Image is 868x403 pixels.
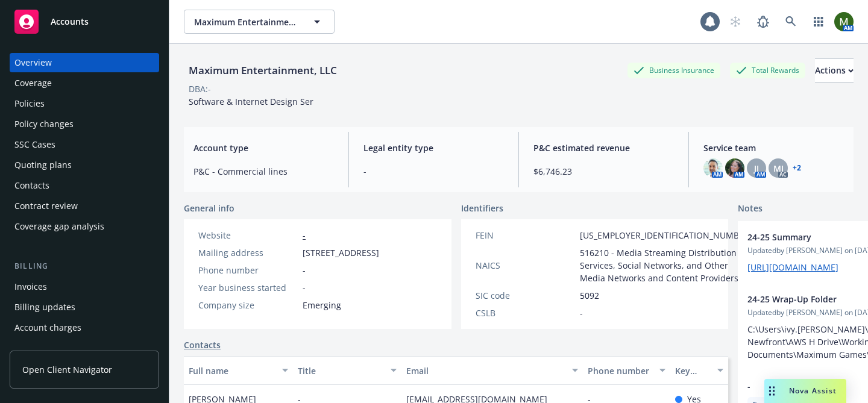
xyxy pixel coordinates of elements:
div: Phone number [198,264,298,276]
span: - [303,281,306,294]
a: Overview [10,53,159,72]
span: $6,746.23 [533,165,674,178]
div: Policies [14,94,45,113]
a: Contacts [10,176,159,195]
a: Policies [10,94,159,113]
div: SIC code [476,289,575,302]
span: Emerging [303,299,341,311]
div: CSLB [476,307,575,319]
div: DBA: - [189,83,211,95]
button: Full name [184,356,293,385]
div: Billing [10,260,159,272]
span: MJ [773,162,784,175]
div: NAICS [476,259,575,272]
div: Website [198,229,298,242]
div: Actions [815,59,854,82]
div: Total Rewards [730,63,805,78]
span: Account type [193,142,334,154]
div: Full name [189,364,275,377]
a: Contacts [184,339,221,351]
div: Overview [14,53,52,72]
div: Key contact [675,364,710,377]
a: - [303,230,306,241]
button: Maximum Entertainment, LLC [184,10,335,34]
div: Drag to move [764,379,779,403]
span: Legal entity type [363,142,504,154]
div: Email [406,364,565,377]
div: Company size [198,299,298,311]
a: Invoices [10,277,159,296]
div: FEIN [476,229,575,242]
span: Software & Internet Design Ser [189,96,313,107]
img: photo [725,158,744,178]
a: Policy changes [10,114,159,134]
span: Service team [703,142,844,154]
div: Year business started [198,281,298,294]
a: Quoting plans [10,155,159,175]
div: Business Insurance [627,63,720,78]
a: Contract review [10,196,159,216]
a: Start snowing [723,10,747,34]
a: Billing updates [10,298,159,317]
div: Billing updates [14,298,75,317]
span: P&C - Commercial lines [193,165,334,178]
div: Maximum Entertainment, LLC [184,63,342,78]
a: Account charges [10,318,159,337]
a: Accounts [10,5,159,39]
div: Contacts [14,176,49,195]
div: Coverage [14,73,52,93]
span: Identifiers [461,202,503,214]
div: Phone number [588,364,652,377]
div: SSC Cases [14,135,55,154]
span: - [303,264,306,276]
a: [URL][DOMAIN_NAME] [747,261,838,273]
button: Title [293,356,402,385]
div: Policy changes [14,114,74,134]
span: JJ [754,162,759,175]
button: Key contact [670,356,728,385]
a: Switch app [807,10,831,34]
button: Phone number [583,356,670,385]
span: Nova Assist [789,386,837,396]
a: SSC Cases [10,135,159,154]
span: Open Client Navigator [22,363,112,376]
span: - [580,307,583,319]
span: 5092 [580,289,599,302]
span: Maximum Entertainment, LLC [194,16,298,28]
div: Quoting plans [14,155,72,175]
span: Notes [738,202,763,216]
span: [US_EMPLOYER_IDENTIFICATION_NUMBER] [580,229,752,242]
img: photo [834,12,854,31]
button: Email [401,356,583,385]
a: Report a Bug [751,10,775,34]
button: Nova Assist [764,379,846,403]
button: Actions [815,58,854,83]
div: Installment plans [14,339,85,358]
a: +2 [793,164,801,172]
span: P&C estimated revenue [533,142,674,154]
div: Title [298,364,384,377]
div: Account charges [14,318,81,337]
div: Mailing address [198,246,298,259]
a: Coverage gap analysis [10,217,159,236]
span: 516210 - Media Streaming Distribution Services, Social Networks, and Other Media Networks and Con... [580,246,752,284]
span: Accounts [51,17,89,27]
div: Contract review [14,196,78,216]
img: photo [703,158,723,178]
span: General info [184,202,234,214]
span: - [363,165,504,178]
a: Coverage [10,73,159,93]
a: Installment plans [10,339,159,358]
div: Coverage gap analysis [14,217,104,236]
span: [STREET_ADDRESS] [303,246,379,259]
a: Search [779,10,803,34]
div: Invoices [14,277,47,296]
